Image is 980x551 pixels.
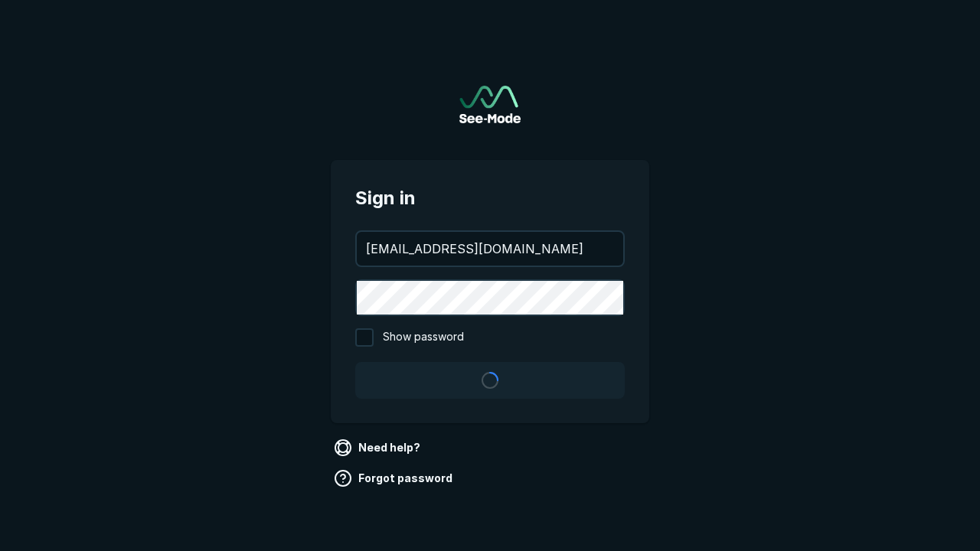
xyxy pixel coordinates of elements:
a: Go to sign in [459,86,521,123]
input: your@email.com [357,232,623,266]
span: Sign in [355,184,625,212]
a: Forgot password [331,466,459,491]
img: See-Mode Logo [459,86,521,123]
span: Show password [383,328,464,347]
a: Need help? [331,435,426,460]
